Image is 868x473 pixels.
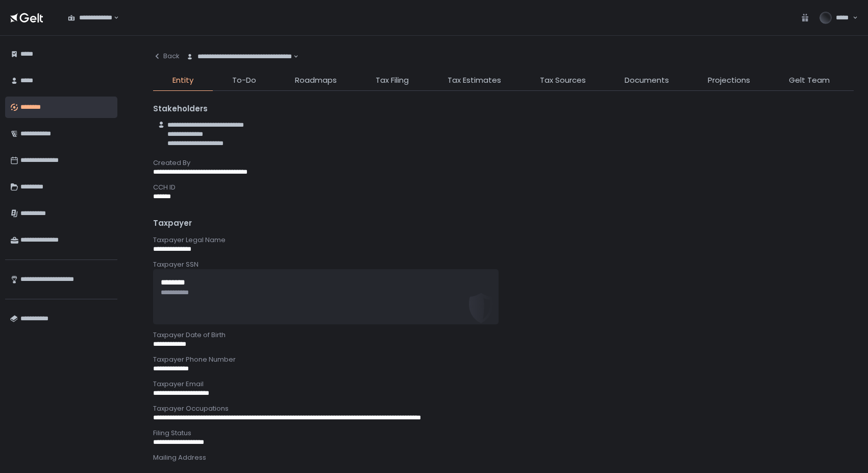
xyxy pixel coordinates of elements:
[295,75,337,86] span: Roadmaps
[292,52,292,62] input: Search for option
[153,355,854,364] div: Taxpayer Phone Number
[153,46,180,66] button: Back
[153,218,854,229] div: Taxpayer
[153,235,854,245] div: Taxpayer Legal Name
[153,453,854,462] div: Mailing Address
[61,7,119,29] div: Search for option
[153,260,854,269] div: Taxpayer SSN
[153,380,854,389] div: Taxpayer Email
[232,75,256,86] span: To-Do
[153,103,854,115] div: Stakeholders
[625,75,669,86] span: Documents
[789,75,830,86] span: Gelt Team
[448,75,501,86] span: Tax Estimates
[180,46,299,67] div: Search for option
[153,429,854,438] div: Filing Status
[153,183,854,192] div: CCH ID
[540,75,586,86] span: Tax Sources
[153,158,854,168] div: Created By
[708,75,750,86] span: Projections
[376,75,409,86] span: Tax Filing
[153,404,854,413] div: Taxpayer Occupations
[172,75,193,86] span: Entity
[153,52,180,61] div: Back
[153,330,854,340] div: Taxpayer Date of Birth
